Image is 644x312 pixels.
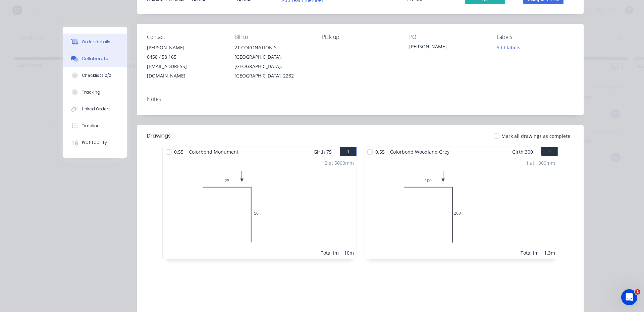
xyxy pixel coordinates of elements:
div: 10m [344,249,354,256]
div: 21 CORONATION ST [234,43,311,52]
div: 0458 458 165 [147,52,224,62]
div: 1 at 1300mm [526,159,555,166]
div: [PERSON_NAME] [409,43,486,52]
div: Notes [147,96,574,102]
div: Linked Orders [82,106,111,112]
div: Profitability [82,140,107,146]
div: Checklists 0/0 [82,72,111,79]
span: Mark all drawings as complete [501,133,570,140]
button: 1 [340,147,357,156]
div: 2 at 5000mm [325,159,354,166]
div: [PERSON_NAME]0458 458 165[EMAIL_ADDRESS][DOMAIN_NAME] [147,43,224,81]
button: Profitability [63,134,127,151]
iframe: Intercom live chat [621,289,637,305]
div: 21 CORONATION ST[GEOGRAPHIC_DATA], [GEOGRAPHIC_DATA], [GEOGRAPHIC_DATA], 2282 [234,43,311,81]
div: Labels [497,34,574,40]
div: Total lm [521,249,539,256]
div: PO [409,34,486,40]
div: Order details [82,39,110,45]
div: [EMAIL_ADDRESS][DOMAIN_NAME] [147,62,224,81]
div: Total lm [321,249,339,256]
div: 01002001 at 1300mmTotal lm1.3m [364,157,558,259]
span: 0.55 [171,147,186,157]
div: Pick up [322,34,399,40]
button: Collaborate [63,50,127,67]
button: Checklists 0/0 [63,67,127,84]
button: Linked Orders [63,101,127,117]
span: Girth 75 [314,147,332,157]
span: Colorbond Woodland Grey [387,147,452,157]
button: 2 [541,147,558,156]
span: Colorbond Monument [186,147,241,157]
div: Tracking [82,89,100,95]
div: 025502 at 5000mmTotal lm10m [163,157,357,259]
span: 1 [635,289,640,295]
button: Timeline [63,117,127,134]
div: 1.3m [544,249,555,256]
button: Tracking [63,84,127,101]
div: [PERSON_NAME] [147,43,224,52]
span: 0.55 [373,147,387,157]
div: Drawings [147,132,171,140]
div: Timeline [82,123,100,129]
button: Order details [63,34,127,50]
button: Add labels [493,43,524,52]
div: Bill to [234,34,311,40]
div: [GEOGRAPHIC_DATA], [GEOGRAPHIC_DATA], [GEOGRAPHIC_DATA], 2282 [234,52,311,81]
div: Collaborate [82,56,108,62]
div: Contact [147,34,224,40]
span: Girth 300 [512,147,533,157]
